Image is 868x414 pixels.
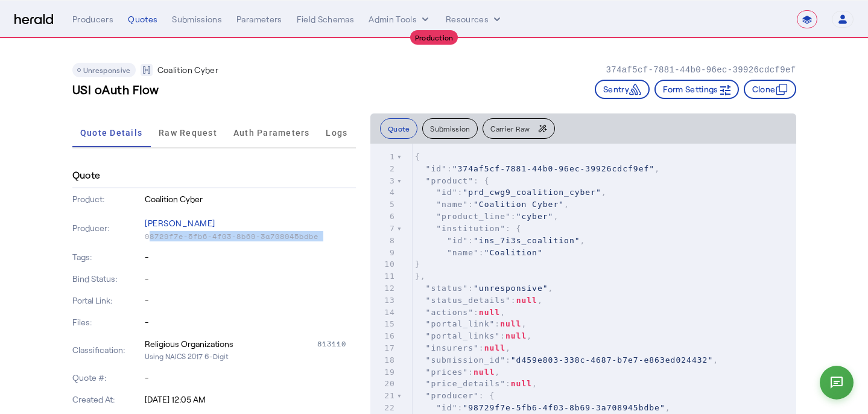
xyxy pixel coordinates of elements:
span: : [415,248,543,257]
div: 813110 [317,338,356,350]
span: "portal_link" [426,319,495,328]
p: - [145,295,356,307]
span: "ins_7i3s_coalition" [474,236,580,245]
p: Created At: [72,393,143,406]
div: 6 [370,211,397,223]
div: 1 [370,151,397,163]
p: Portal Link: [72,295,143,307]
div: 7 [370,223,397,235]
button: Form Settings [654,80,739,99]
span: null [516,296,537,305]
span: : { [415,391,495,400]
span: : , [415,188,607,197]
div: 9 [370,247,397,259]
span: "price_details" [426,379,505,388]
span: "prd_cwg9_coalition_cyber" [463,188,601,197]
span: "portal_links" [426,331,501,340]
span: null [474,368,495,377]
p: - [145,372,356,384]
span: : , [415,296,543,305]
div: Quotes [128,13,157,25]
span: "status" [426,284,469,293]
div: 5 [370,199,397,211]
div: 2 [370,163,397,175]
span: "institution" [436,224,505,233]
span: : , [415,212,559,221]
span: null [511,379,532,388]
p: Quote #: [72,372,143,384]
span: "cyber" [516,212,554,221]
div: Religious Organizations [145,338,233,350]
p: Classification: [72,344,143,356]
div: 14 [370,307,397,319]
p: - [145,251,356,263]
span: "id" [436,188,457,197]
span: null [505,331,527,340]
span: Quote Details [80,129,142,137]
div: 3 [370,175,397,187]
h3: USI oAuth Flow [72,81,159,98]
span: "product_line" [436,212,511,221]
p: Producer: [72,222,143,234]
span: : , [415,236,586,245]
div: 15 [370,318,397,330]
div: Producers [72,13,113,25]
span: : , [415,368,500,377]
span: "Coalition Cyber" [474,200,564,209]
p: Coalition Cyber [157,64,218,76]
div: Parameters [236,13,282,25]
span: "name" [447,248,479,257]
span: : , [415,319,527,328]
span: "name" [436,200,468,209]
div: 4 [370,186,397,199]
span: : , [415,379,537,388]
div: 11 [370,270,397,282]
div: 20 [370,378,397,390]
p: Tags: [72,251,143,263]
button: internal dropdown menu [369,13,431,25]
span: "98729f7e-5fb6-4f03-8b69-3a708945bdbe" [463,403,665,412]
span: "id" [447,236,468,245]
span: "374af5cf-7881-44b0-96ec-39926cdcf9ef" [452,164,654,173]
span: Carrier Raw [490,125,530,132]
span: Unresponsive [83,66,131,74]
span: "id" [436,403,457,412]
span: : , [415,284,554,293]
span: : , [415,343,511,352]
span: null [484,343,505,352]
p: Using NAICS 2017 6-Digit [145,350,356,362]
div: 17 [370,342,397,354]
span: : , [415,200,569,209]
span: "Coalition" [484,248,543,257]
div: 13 [370,295,397,307]
span: Auth Parameters [233,129,310,137]
h4: Quote [72,168,101,182]
span: "d459e803-338c-4687-b7e7-e863ed024432" [511,355,713,365]
div: Production [410,30,458,45]
span: "product" [426,176,474,185]
div: 22 [370,402,397,414]
button: Carrier Raw [483,118,554,139]
span: Logs [326,129,347,137]
button: Resources dropdown menu [446,13,503,25]
span: : { [415,224,522,233]
p: - [145,273,356,285]
div: 12 [370,282,397,295]
p: Coalition Cyber [145,193,356,205]
button: Clone [744,80,796,99]
div: Submissions [172,13,222,25]
span: } [415,260,420,269]
img: Herald Logo [14,14,53,25]
span: "insurers" [426,343,479,352]
span: : , [415,308,505,317]
span: { [415,152,420,161]
p: Product: [72,193,143,205]
span: : , [415,403,671,412]
span: : , [415,355,718,365]
button: Sentry [595,80,650,99]
p: Bind Status: [72,273,143,285]
span: "unresponsive" [474,284,548,293]
p: [DATE] 12:05 AM [145,393,356,406]
span: : , [415,331,532,340]
p: [PERSON_NAME] [145,215,356,232]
